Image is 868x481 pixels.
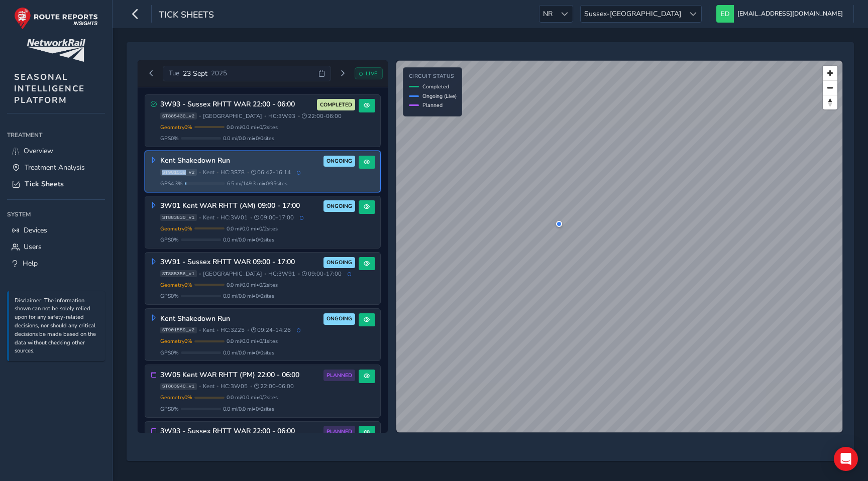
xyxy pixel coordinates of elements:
span: • [298,271,300,277]
span: Tick Sheets [159,9,214,23]
span: Completed [422,83,449,90]
span: PLANNED [327,372,352,380]
a: Overview [7,143,105,159]
h3: 3W93 - Sussex RHTT WAR 22:00 - 06:00 [160,100,314,109]
span: 22:00 - 06:00 [254,383,294,390]
span: 2025 [211,69,227,78]
span: Tue [169,69,179,78]
span: Ongoing (Live) [422,92,457,100]
a: Devices [7,222,105,238]
span: Geometry 0 % [160,394,192,401]
span: 0.0 mi / 0.0 mi • 0 / 2 sites [227,281,278,289]
span: 23 Sept [183,69,207,78]
div: Kent Shakedown Run Vehicle: 98925 Speed: 22.6 mph Time: 09:00:20 [556,221,562,227]
span: HC: 3W05 [221,383,248,390]
span: LIVE [366,70,378,77]
span: • [216,327,219,333]
span: PLANNED [327,428,352,436]
span: 0.0 mi / 0.0 mi • 0 / 0 sites [223,135,274,142]
span: 0.0 mi / 0.0 mi • 0 / 0 sites [223,292,274,300]
button: [EMAIL_ADDRESS][DOMAIN_NAME] [716,5,846,23]
span: 22:00 - 06:00 [302,112,342,120]
button: Next day [335,67,351,80]
span: • [199,113,201,119]
span: Kent [203,214,214,221]
span: • [199,271,201,277]
span: [GEOGRAPHIC_DATA] [203,270,262,278]
img: diamond-layout [716,5,734,23]
span: • [264,113,266,119]
button: Zoom in [823,66,837,80]
span: 0.0 mi / 0.0 mi • 0 / 0 sites [223,349,274,356]
span: • [199,215,201,220]
span: Geometry 0 % [160,225,192,232]
span: ST901539_v2 [160,169,197,176]
h3: 3W01 Kent WAR RHTT (AM) 09:00 - 17:00 [160,202,320,210]
span: • [250,384,252,389]
span: HC: 3W91 [268,270,295,278]
span: COMPLETED [320,101,352,109]
span: Kent [203,383,214,390]
h3: Kent Shakedown Run [160,315,320,323]
span: Kent [203,326,214,334]
span: Geometry 0 % [160,124,192,131]
a: Treatment Analysis [7,159,105,176]
span: HC: 3W01 [221,214,248,221]
span: 6.5 mi / 149.3 mi • 0 / 95 sites [227,180,287,187]
button: Zoom out [823,80,837,95]
span: • [298,113,300,119]
h3: 3W91 - Sussex RHTT WAR 09:00 - 17:00 [160,258,320,267]
h3: 3W05 Kent WAR RHTT (PM) 22:00 - 06:00 [160,371,320,380]
span: • [250,215,252,220]
span: ST883830_v1 [160,214,197,221]
span: HC: 3Z25 [221,326,245,334]
span: Geometry 0 % [160,281,192,289]
span: Treatment Analysis [25,163,85,172]
span: 0.0 mi / 0.0 mi • 0 / 0 sites [223,236,274,244]
span: GPS 0 % [160,236,179,244]
img: customer logo [27,39,85,62]
span: 0.0 mi / 0.0 mi • 0 / 2 sites [227,225,278,232]
span: Kent [203,169,214,176]
span: • [216,384,219,389]
span: 09:24 - 14:26 [251,326,291,334]
span: [EMAIL_ADDRESS][DOMAIN_NAME] [737,5,843,23]
h4: Circuit Status [409,73,457,80]
p: Disclaimer: The information shown can not be solely relied upon for any safety-related decisions,... [15,297,100,356]
span: 0.0 mi / 0.0 mi • 0 / 2 sites [227,394,278,401]
img: rr logo [14,7,98,30]
h3: 3W93 - Sussex RHTT WAR 22:00 - 06:00 [160,427,320,436]
span: 09:00 - 17:00 [254,214,294,221]
span: 0.0 mi / 0.0 mi • 0 / 2 sites [227,124,278,131]
span: 0.0 mi / 0.0 mi • 0 / 1 sites [227,337,278,345]
span: GPS 0 % [160,292,179,300]
span: Overview [24,146,53,156]
span: 0.0 mi / 0.0 mi • 0 / 0 sites [223,405,274,413]
a: Tick Sheets [7,176,105,192]
span: ST901559_v2 [160,327,197,334]
span: Sussex-[GEOGRAPHIC_DATA] [581,6,685,22]
button: Reset bearing to north [823,95,837,109]
span: • [199,170,201,175]
span: ONGOING [327,315,352,323]
span: ONGOING [327,259,352,267]
h3: Kent Shakedown Run [160,157,320,165]
a: Users [7,238,105,255]
span: • [247,170,249,175]
span: GPS 0 % [160,135,179,142]
span: GPS 4.3 % [160,180,183,187]
canvas: Map [396,61,842,432]
button: Previous day [143,67,160,80]
span: GPS 0 % [160,349,179,356]
span: Users [24,242,42,252]
span: Tick Sheets [25,179,64,189]
div: Open Intercom Messenger [834,447,858,471]
span: • [199,327,201,333]
span: 06:42 - 16:14 [251,169,291,176]
span: HC: 3S78 [221,169,245,176]
div: Treatment [7,128,105,143]
span: HC: 3W93 [268,112,295,120]
span: • [216,215,219,220]
span: ONGOING [327,157,352,165]
span: Planned [422,101,443,109]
